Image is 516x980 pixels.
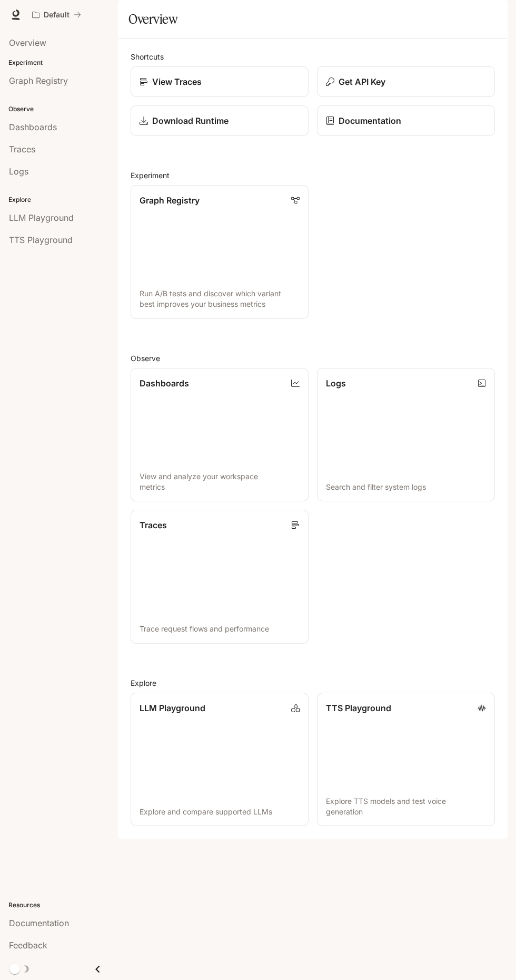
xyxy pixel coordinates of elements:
[317,105,495,136] a: Documentation
[140,807,300,817] p: Explore and compare supported LLMs
[131,185,309,319] a: Graph RegistryRun A/B tests and discover which variant best improves your business metrics
[131,510,309,644] a: TracesTrace request flows and performance
[339,75,385,88] p: Get API Key
[317,693,495,827] a: TTS PlaygroundExplore TTS models and test voice generation
[140,471,300,492] p: View and analyze your workspace metrics
[326,377,346,390] p: Logs
[140,194,200,207] p: Graph Registry
[27,4,86,25] button: All workspaces
[131,368,309,502] a: DashboardsView and analyze your workspace metrics
[128,8,177,30] h1: Overview
[131,66,309,97] a: View Traces
[131,170,495,181] h2: Experiment
[131,51,495,62] h2: Shortcuts
[131,105,309,136] a: Download Runtime
[326,482,486,492] p: Search and filter system logs
[140,624,300,634] p: Trace request flows and performance
[339,114,401,127] p: Documentation
[152,114,229,127] p: Download Runtime
[317,66,495,97] button: Get API Key
[317,368,495,502] a: LogsSearch and filter system logs
[140,519,167,531] p: Traces
[44,11,70,20] p: Default
[140,377,189,390] p: Dashboards
[131,677,495,688] h2: Explore
[326,796,486,817] p: Explore TTS models and test voice generation
[152,75,202,88] p: View Traces
[140,288,300,309] p: Run A/B tests and discover which variant best improves your business metrics
[140,702,205,714] p: LLM Playground
[131,693,309,827] a: LLM PlaygroundExplore and compare supported LLMs
[326,702,391,714] p: TTS Playground
[131,353,495,364] h2: Observe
